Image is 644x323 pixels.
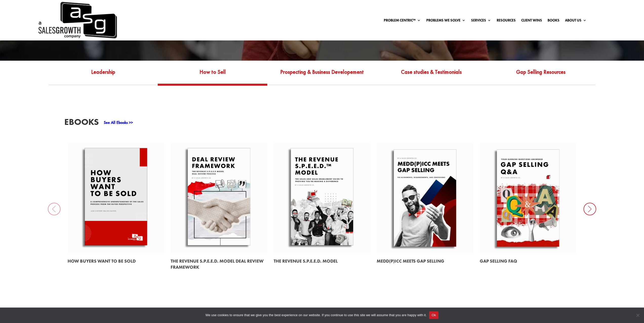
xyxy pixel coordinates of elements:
a: About Us [565,18,587,24]
a: Problems We Solve [426,18,466,24]
a: Problem Centric™ [384,18,421,24]
a: Client Wins [521,18,542,24]
a: Services [471,18,491,24]
h3: EBooks [64,118,99,129]
span: We use cookies to ensure that we give you the best experience on our website. If you continue to ... [206,313,427,318]
a: Books [548,18,559,24]
button: Ok [429,311,438,319]
a: See All Ebooks >> [104,120,133,125]
a: How to Sell [158,67,267,84]
a: Prospecting & Business Developement [267,67,377,84]
a: Case studies & Testimonials [377,67,486,84]
a: Leadership [48,67,158,84]
a: Resources [497,18,516,24]
span: No [635,313,640,318]
a: Gap Selling Resources [486,67,596,84]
